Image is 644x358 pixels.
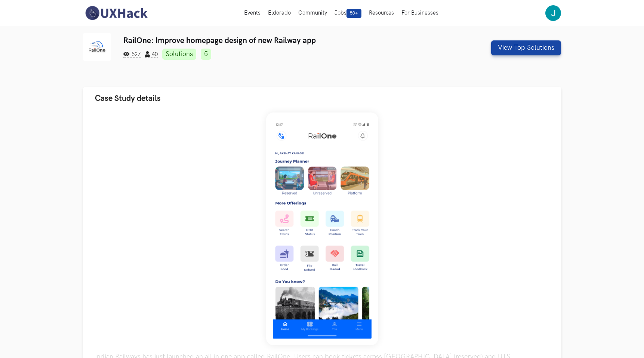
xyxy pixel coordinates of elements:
[145,51,158,58] span: 40
[123,51,141,58] span: 527
[83,33,111,61] img: RailOne logo
[162,49,196,60] a: Solutions
[545,5,561,21] img: Your profile pic
[346,9,361,18] span: 50+
[83,87,561,110] button: Case Study details
[123,36,440,45] h3: RailOne: Improve homepage design of new Railway app
[201,49,211,60] a: 5
[95,93,161,104] span: Case Study details
[266,112,378,345] img: Weekend_Hackathon_75_banner.png
[491,40,561,55] button: View Top Solutions
[83,5,150,21] img: UXHack-logo.png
